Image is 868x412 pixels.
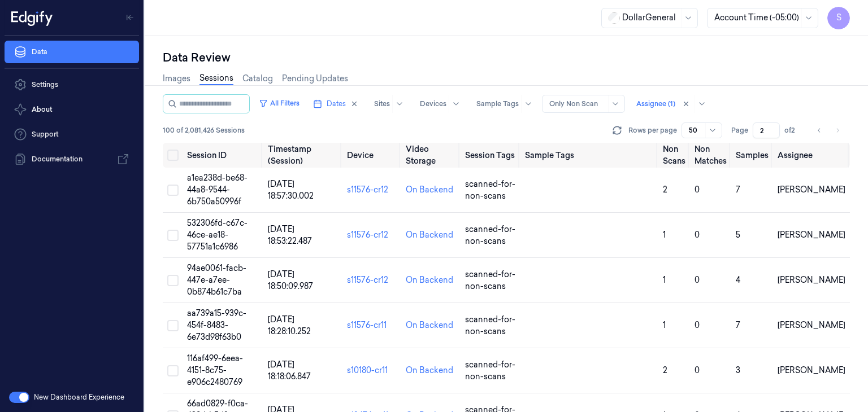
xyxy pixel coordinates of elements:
a: Catalog [242,73,273,85]
th: Video Storage [401,143,461,168]
th: Sample Tags [520,143,658,168]
div: s11576-cr12 [347,274,397,286]
span: scanned-for-non-scans [465,360,515,382]
button: Select all [167,150,179,161]
span: 1 [663,320,666,330]
div: On Backend [406,319,453,331]
a: Support [5,123,139,146]
span: 2 [663,365,667,375]
span: 0 [695,320,700,330]
span: scanned-for-non-scans [465,224,515,246]
nav: pagination [811,122,845,138]
span: 0 [695,230,700,240]
div: s11576-cr11 [347,319,397,331]
button: Select row [167,275,179,286]
span: [DATE] 18:53:22.487 [268,224,312,246]
span: 116af499-6eea-4151-8c75-e906c2480769 [187,353,243,387]
span: scanned-for-non-scans [465,314,515,336]
span: 4 [736,275,740,285]
p: Rows per page [628,125,677,135]
th: Samples [731,143,773,168]
span: aa739a15-939c-454f-8483-6e73d98f63b0 [187,308,246,342]
div: Data Review [163,50,850,65]
button: Select row [167,185,179,196]
span: [DATE] 18:50:09.987 [268,269,313,291]
span: 100 of 2,081,426 Sessions [163,125,245,135]
th: Session Tags [461,143,520,168]
a: Sessions [199,72,233,85]
span: 7 [736,185,740,195]
span: scanned-for-non-scans [465,269,515,291]
span: 7 [736,320,740,330]
div: On Backend [406,184,453,196]
span: scanned-for-non-scans [465,179,515,201]
button: Toggle Navigation [121,8,139,27]
div: On Backend [406,229,453,241]
button: Select row [167,365,179,376]
div: On Backend [406,274,453,286]
span: 5 [736,230,740,240]
span: [PERSON_NAME] [778,320,845,330]
th: Session ID [183,143,263,168]
a: Settings [5,73,139,96]
span: [DATE] 18:18:06.847 [268,360,311,382]
th: Non Scans [658,143,690,168]
span: [PERSON_NAME] [778,230,845,240]
span: [DATE] 18:28:10.252 [268,314,311,336]
th: Device [342,143,402,168]
button: Go to previous page [811,122,827,138]
span: Dates [327,99,346,109]
a: Pending Updates [282,73,348,85]
div: On Backend [406,365,453,376]
span: 3 [736,365,740,375]
span: 94ae0061-facb-447e-a7ee-0b874b61c7ba [187,263,246,297]
button: All Filters [254,94,304,112]
th: Timestamp (Session) [263,143,342,168]
span: a1ea238d-be68-44a8-9544-6b750a50996f [187,173,248,207]
button: Select row [167,320,179,331]
button: S [827,7,850,29]
th: Non Matches [690,143,731,168]
span: [PERSON_NAME] [778,185,845,195]
a: Images [163,73,190,85]
th: Assignee [773,143,850,168]
span: of 2 [784,125,802,135]
button: Dates [309,95,363,113]
button: About [5,98,139,121]
span: 0 [695,275,700,285]
a: Data [5,41,139,63]
span: Page [731,125,748,135]
span: [PERSON_NAME] [778,275,845,285]
div: s11576-cr12 [347,229,397,241]
button: Select row [167,230,179,241]
span: 0 [695,185,700,195]
span: 1 [663,230,666,240]
span: 532306fd-c67c-46ce-ae18-57751a1c6986 [187,218,248,252]
span: 1 [663,275,666,285]
a: Documentation [5,148,139,170]
div: s11576-cr12 [347,184,397,196]
div: s10180-cr11 [347,365,397,376]
span: [DATE] 18:57:30.002 [268,179,314,201]
span: [PERSON_NAME] [778,365,845,375]
span: 0 [695,365,700,375]
span: 2 [663,185,667,195]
